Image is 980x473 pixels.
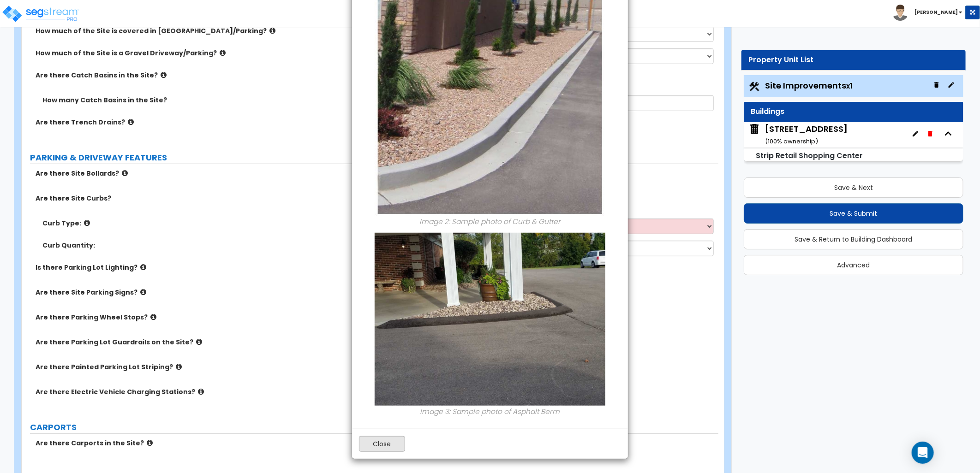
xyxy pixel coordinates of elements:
i: Image 3: Sample photo of Asphalt Berm [420,406,560,416]
div: Open Intercom Messenger [912,442,934,464]
i: Image 2: Sample photo of Curb & Gutter [419,217,561,226]
img: asphalt_berm.jpg [375,232,605,405]
button: Close [359,436,405,452]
